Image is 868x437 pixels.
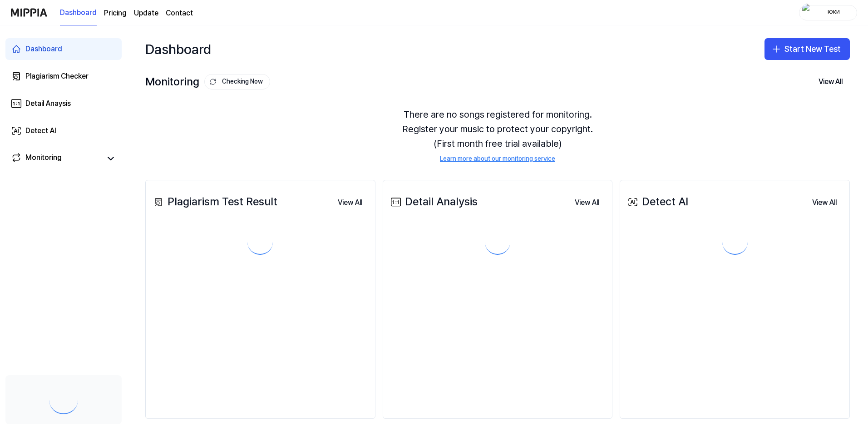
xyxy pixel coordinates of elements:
[145,73,270,90] div: Monitoring
[802,4,813,22] img: profile
[5,38,122,60] a: Dashboard
[104,8,127,19] a: Pricing
[25,71,89,82] div: Plagiarism Checker
[330,194,370,212] button: View All
[5,93,122,114] a: Detail Anaysis
[25,98,71,109] div: Detail Anaysis
[25,152,62,165] div: Monitoring
[25,44,62,55] div: Dashboard
[204,74,270,89] button: Checking Now
[11,152,102,165] a: Monitoring
[25,125,56,136] div: Detect AI
[440,154,555,164] a: Learn more about our monitoring service
[799,5,857,20] button: profileюки
[626,193,688,210] div: Detect AI
[764,38,850,60] button: Start New Test
[389,193,478,210] div: Detail Analysis
[805,193,844,212] a: View All
[151,193,277,210] div: Plagiarism Test Result
[145,96,850,174] div: There are no songs registered for monitoring. Register your music to protect your copyright. (Fir...
[567,194,607,212] button: View All
[5,65,122,87] a: Plagiarism Checker
[805,194,844,212] button: View All
[134,8,158,19] a: Update
[166,8,193,19] a: Contact
[816,7,851,17] div: юки
[567,193,607,212] a: View All
[5,120,122,142] a: Detect AI
[330,193,370,212] a: View All
[60,0,97,25] a: Dashboard
[811,73,850,91] button: View All
[145,35,211,64] div: Dashboard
